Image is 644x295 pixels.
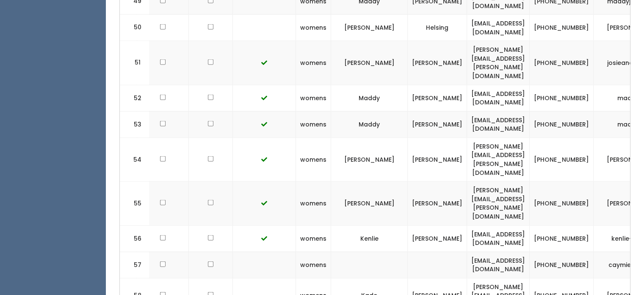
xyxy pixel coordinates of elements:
td: Maddy [331,85,408,111]
td: womens [296,138,331,181]
td: Kenlie [331,225,408,252]
td: [PERSON_NAME] [331,41,408,85]
td: 52 [120,85,149,111]
td: [PERSON_NAME] [331,15,408,41]
td: [PHONE_NUMBER] [530,182,594,225]
td: womens [296,111,331,138]
td: [PHONE_NUMBER] [530,15,594,41]
td: [EMAIL_ADDRESS][DOMAIN_NAME] [467,15,530,41]
td: womens [296,252,331,278]
td: 54 [120,138,149,181]
td: [PHONE_NUMBER] [530,85,594,111]
td: [PERSON_NAME] [408,85,467,111]
td: womens [296,225,331,252]
td: [PERSON_NAME] [408,138,467,181]
td: [EMAIL_ADDRESS][DOMAIN_NAME] [467,111,530,138]
td: [PERSON_NAME] [331,138,408,181]
td: 50 [120,15,149,41]
td: [PERSON_NAME][EMAIL_ADDRESS][PERSON_NAME][DOMAIN_NAME] [467,41,530,85]
td: [PERSON_NAME][EMAIL_ADDRESS][PERSON_NAME][DOMAIN_NAME] [467,182,530,225]
td: [PERSON_NAME] [408,41,467,85]
td: [PERSON_NAME][EMAIL_ADDRESS][PERSON_NAME][DOMAIN_NAME] [467,138,530,181]
td: [PERSON_NAME] [408,225,467,252]
td: Helsing [408,15,467,41]
td: [PHONE_NUMBER] [530,111,594,138]
td: [EMAIL_ADDRESS][DOMAIN_NAME] [467,252,530,278]
td: 55 [120,182,149,225]
td: [PERSON_NAME] [331,182,408,225]
td: 51 [120,41,149,85]
td: 57 [120,252,149,278]
td: [PHONE_NUMBER] [530,225,594,252]
td: womens [296,41,331,85]
td: Maddy [331,111,408,138]
td: [EMAIL_ADDRESS][DOMAIN_NAME] [467,225,530,252]
td: 53 [120,111,149,138]
td: 56 [120,225,149,252]
td: womens [296,15,331,41]
td: [PHONE_NUMBER] [530,41,594,85]
td: [PHONE_NUMBER] [530,252,594,278]
td: [PHONE_NUMBER] [530,138,594,181]
td: [EMAIL_ADDRESS][DOMAIN_NAME] [467,85,530,111]
td: womens [296,182,331,225]
td: [PERSON_NAME] [408,182,467,225]
td: [PERSON_NAME] [408,111,467,138]
td: womens [296,85,331,111]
